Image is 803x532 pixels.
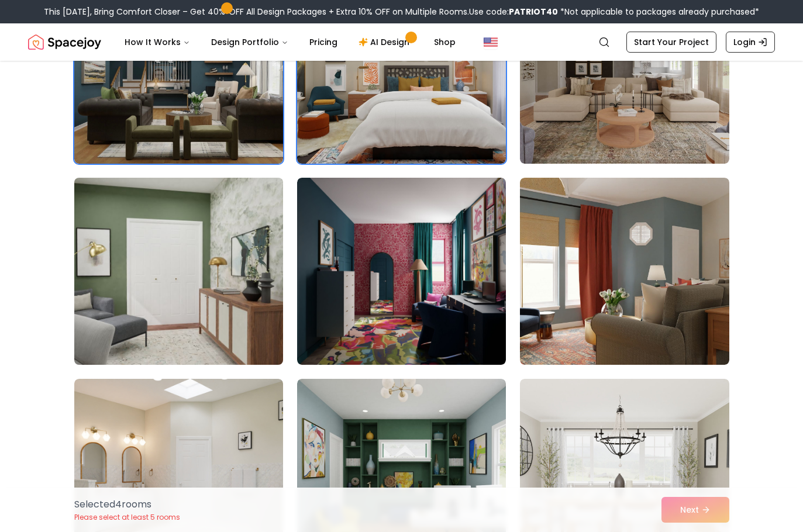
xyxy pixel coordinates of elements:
img: Spacejoy Logo [28,30,101,54]
nav: Main [115,30,465,54]
img: Room room-12 [520,178,729,365]
img: Room room-10 [69,173,288,369]
nav: Global [28,23,775,61]
a: Login [726,32,775,53]
a: Pricing [300,30,347,54]
a: AI Design [349,30,422,54]
b: PATRIOT40 [509,6,558,18]
div: This [DATE], Bring Comfort Closer – Get 40% OFF All Design Packages + Extra 10% OFF on Multiple R... [44,6,759,18]
img: United States [484,35,498,49]
span: Use code: [469,6,558,18]
a: Shop [425,30,465,54]
button: How It Works [115,30,199,54]
img: Room room-11 [297,178,506,365]
button: Design Portfolio [202,30,298,54]
p: Please select at least 5 rooms [74,513,180,522]
a: Start Your Project [626,32,716,53]
span: *Not applicable to packages already purchased* [558,6,759,18]
p: Selected 4 room s [74,498,180,512]
a: Spacejoy [28,30,101,54]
